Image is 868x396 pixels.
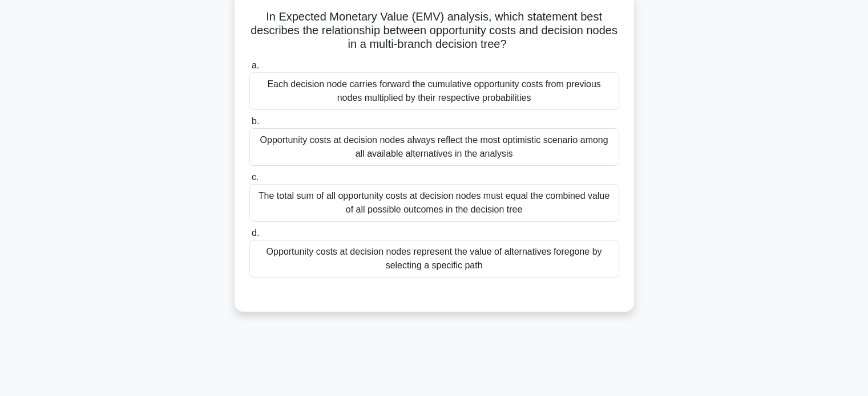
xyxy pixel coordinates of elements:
div: The total sum of all opportunity costs at decision nodes must equal the combined value of all pos... [249,184,619,222]
span: d. [252,228,259,238]
span: b. [252,116,259,126]
div: Opportunity costs at decision nodes always reflect the most optimistic scenario among all availab... [249,128,619,166]
div: Each decision node carries forward the cumulative opportunity costs from previous nodes multiplie... [249,72,619,110]
div: Opportunity costs at decision nodes represent the value of alternatives foregone by selecting a s... [249,240,619,277]
span: c. [252,172,259,182]
span: a. [252,60,259,70]
h5: In Expected Monetary Value (EMV) analysis, which statement best describes the relationship betwee... [248,10,620,52]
